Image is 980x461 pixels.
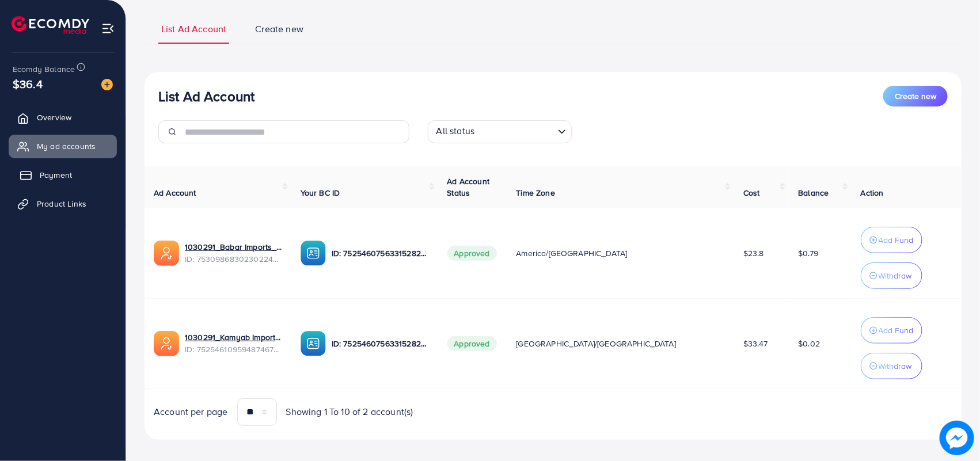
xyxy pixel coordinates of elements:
[861,187,884,199] span: Action
[9,163,117,186] a: Payment
[879,233,914,247] p: Add Fund
[516,338,677,349] span: [GEOGRAPHIC_DATA]/[GEOGRAPHIC_DATA]
[861,227,922,253] button: Add Fund
[37,112,71,123] span: Overview
[434,122,477,140] span: All status
[428,120,572,143] div: Search for option
[447,176,490,199] span: Ad Account Status
[185,253,282,265] span: ID: 7530986830230224912
[879,359,912,373] p: Withdraw
[185,332,282,355] div: <span class='underline'>1030291_Kamyab Imports_1752157964630</span></br>7525461095948746753
[332,337,429,350] p: ID: 7525460756331528209
[185,344,282,355] span: ID: 7525461095948746753
[9,135,117,158] a: My ad accounts
[9,106,117,129] a: Overview
[798,187,829,199] span: Balance
[516,247,628,259] span: America/[GEOGRAPHIC_DATA]
[154,331,179,356] img: ic-ads-acc.e4c84228.svg
[940,421,974,455] img: image
[743,338,768,349] span: $33.47
[9,192,117,215] a: Product Links
[101,22,115,35] img: menu
[37,198,86,209] span: Product Links
[895,90,936,102] span: Create new
[861,262,922,289] button: Withdraw
[154,187,196,199] span: Ad Account
[301,241,326,266] img: ic-ba-acc.ded83a64.svg
[185,241,282,265] div: <span class='underline'>1030291_Babar Imports_1753444527335</span></br>7530986830230224912
[447,246,497,261] span: Approved
[154,241,179,266] img: ic-ads-acc.e4c84228.svg
[154,405,228,418] span: Account per page
[185,241,282,253] a: 1030291_Babar Imports_1753444527335
[301,331,326,356] img: ic-ba-acc.ded83a64.svg
[743,187,760,199] span: Cost
[798,247,818,259] span: $0.79
[743,247,764,259] span: $23.8
[12,16,89,34] img: logo
[798,338,820,349] span: $0.02
[13,75,43,92] span: $36.4
[161,22,226,36] span: List Ad Account
[516,187,555,199] span: Time Zone
[879,269,912,283] p: Withdraw
[37,140,96,152] span: My ad accounts
[101,79,113,90] img: image
[286,405,413,418] span: Showing 1 To 10 of 2 account(s)
[40,169,72,181] span: Payment
[478,123,553,140] input: Search for option
[447,336,497,351] span: Approved
[13,63,75,75] span: Ecomdy Balance
[301,187,340,199] span: Your BC ID
[332,246,429,260] p: ID: 7525460756331528209
[255,22,303,36] span: Create new
[883,86,948,106] button: Create new
[861,317,922,344] button: Add Fund
[861,353,922,379] button: Withdraw
[879,323,914,337] p: Add Fund
[185,332,282,343] a: 1030291_Kamyab Imports_1752157964630
[158,88,255,105] h3: List Ad Account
